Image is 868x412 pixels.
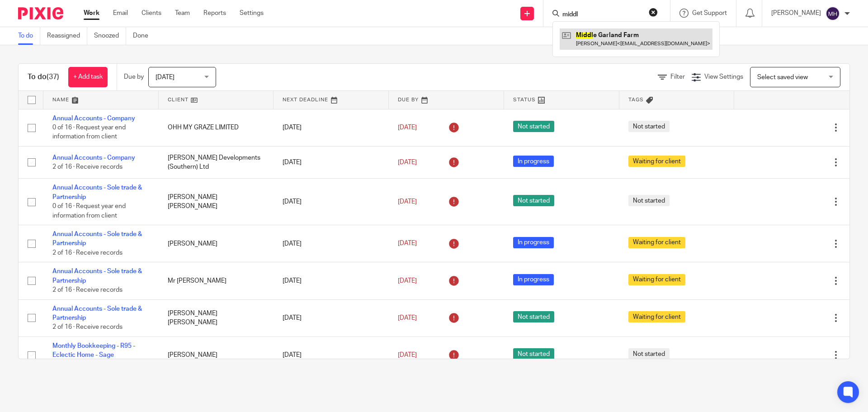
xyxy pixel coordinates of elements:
[513,348,554,360] span: Not started
[513,274,554,285] span: In progress
[692,10,727,16] span: Get Support
[175,9,190,18] a: Team
[203,9,226,18] a: Reports
[52,164,123,170] span: 2 of 16 · Receive records
[628,195,670,206] span: Not started
[398,124,417,131] span: [DATE]
[159,299,274,336] td: [PERSON_NAME] [PERSON_NAME]
[274,262,389,299] td: [DATE]
[628,156,685,167] span: Waiting for client
[52,268,142,284] a: Annual Accounts - Sole trade & Partnership
[52,124,126,140] span: 0 of 16 · Request year end information from client
[52,185,142,200] a: Annual Accounts - Sole trade & Partnership
[274,179,389,225] td: [DATE]
[159,146,274,178] td: [PERSON_NAME] Developments (Southern) Ltd
[84,9,99,18] a: Work
[513,156,554,167] span: In progress
[274,336,389,374] td: [DATE]
[274,146,389,178] td: [DATE]
[52,115,135,122] a: Annual Accounts - Company
[628,237,685,248] span: Waiting for client
[628,121,670,132] span: Not started
[52,287,123,293] span: 2 of 16 · Receive records
[513,121,554,132] span: Not started
[133,27,155,45] a: Done
[398,315,417,321] span: [DATE]
[142,9,161,18] a: Clients
[398,278,417,284] span: [DATE]
[274,225,389,262] td: [DATE]
[159,336,274,374] td: [PERSON_NAME]
[159,109,274,146] td: OHH MY GRAZE LIMITED
[159,225,274,262] td: [PERSON_NAME]
[628,274,685,285] span: Waiting for client
[52,343,135,358] a: Monthly Bookkeeping - R95 - Eclectic Home - Sage
[52,324,123,330] span: 2 of 16 · Receive records
[628,348,670,360] span: Not started
[18,7,63,19] img: Pixie
[47,27,87,45] a: Reassigned
[704,74,743,80] span: View Settings
[159,179,274,225] td: [PERSON_NAME] [PERSON_NAME]
[398,159,417,166] span: [DATE]
[47,73,59,81] span: (37)
[398,241,417,247] span: [DATE]
[513,311,554,322] span: Not started
[68,67,108,87] a: + Add task
[52,306,142,321] a: Annual Accounts - Sole trade & Partnership
[771,9,821,18] p: [PERSON_NAME]
[398,352,417,358] span: [DATE]
[628,311,685,322] span: Waiting for client
[274,299,389,336] td: [DATE]
[274,109,389,146] td: [DATE]
[240,9,264,18] a: Settings
[113,9,128,18] a: Email
[628,97,644,102] span: Tags
[52,203,126,219] span: 0 of 16 · Request year end information from client
[513,195,554,206] span: Not started
[757,74,808,81] span: Select saved view
[398,199,417,205] span: [DATE]
[670,74,685,80] span: Filter
[513,237,554,248] span: In progress
[52,250,123,256] span: 2 of 16 · Receive records
[18,27,40,45] a: To do
[28,72,59,82] h1: To do
[649,8,658,17] button: Clear
[52,155,135,161] a: Annual Accounts - Company
[94,27,126,45] a: Snoozed
[561,11,643,19] input: Search
[52,231,142,246] a: Annual Accounts - Sole trade & Partnership
[124,72,144,81] p: Due by
[156,74,175,81] span: [DATE]
[159,262,274,299] td: Mr [PERSON_NAME]
[826,6,840,21] img: svg%3E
